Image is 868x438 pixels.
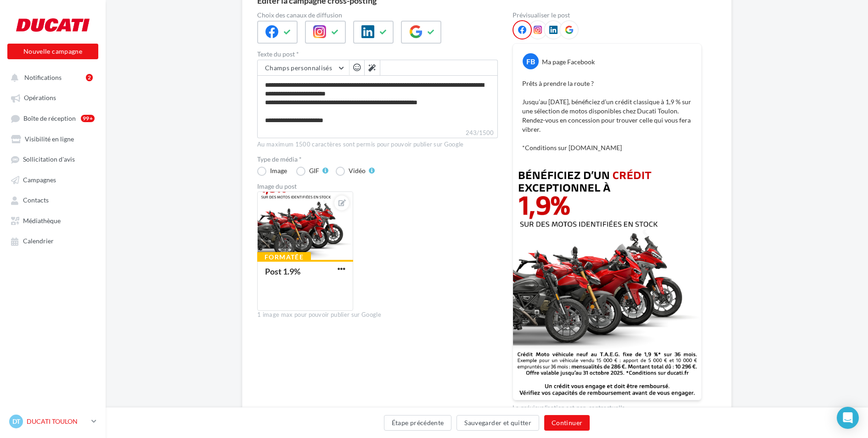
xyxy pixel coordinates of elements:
div: Formatée [257,252,311,262]
p: DUCATI TOULON [27,417,88,426]
button: Nouvelle campagne [7,44,98,59]
div: 99+ [81,115,95,122]
div: Ma page Facebook [542,57,595,67]
div: Prévisualiser le post [513,12,702,18]
label: Type de média * [257,156,498,163]
span: Opérations [24,94,56,102]
button: Notifications 2 [6,69,96,85]
div: Image [270,168,287,174]
div: Post 1.9% [265,266,300,276]
span: Champs personnalisés [265,64,332,72]
div: 2 [86,74,93,81]
a: Contacts [6,191,100,208]
label: Choix des canaux de diffusion [257,12,498,18]
div: Vidéo [349,168,366,174]
a: Campagnes [6,171,100,188]
label: Texte du post * [257,51,498,57]
p: Prêts à prendre la route ? Jusqu’au [DATE], bénéficiez d’un crédit classique à 1,9 % sur une séle... [522,79,692,152]
span: Boîte de réception [23,114,76,122]
a: Sollicitation d'avis [6,151,100,167]
span: Calendrier [23,237,54,245]
span: Notifications [24,73,62,81]
button: Sauvegarder et quitter [457,415,539,431]
label: 243/1500 [257,128,498,138]
span: Visibilité en ligne [25,135,74,143]
div: Image du post [257,183,498,190]
span: DT [12,417,20,426]
button: Champs personnalisés [258,60,349,76]
button: Continuer [544,415,590,431]
a: Médiathèque [6,212,100,229]
span: Campagnes [23,176,56,184]
div: 1 image max pour pouvoir publier sur Google [257,311,498,319]
div: Open Intercom Messenger [837,407,859,429]
div: FB [523,53,539,69]
div: La prévisualisation est non-contractuelle [513,400,702,412]
a: Visibilité en ligne [6,130,100,147]
div: GIF [309,168,319,174]
a: DT DUCATI TOULON [7,413,98,430]
a: Opérations [6,89,100,106]
span: Contacts [23,197,49,204]
button: Étape précédente [384,415,452,431]
div: Au maximum 1500 caractères sont permis pour pouvoir publier sur Google [257,140,498,149]
span: Sollicitation d'avis [23,156,75,163]
span: Médiathèque [23,217,61,225]
a: Calendrier [6,232,100,249]
a: Boîte de réception99+ [6,110,100,127]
